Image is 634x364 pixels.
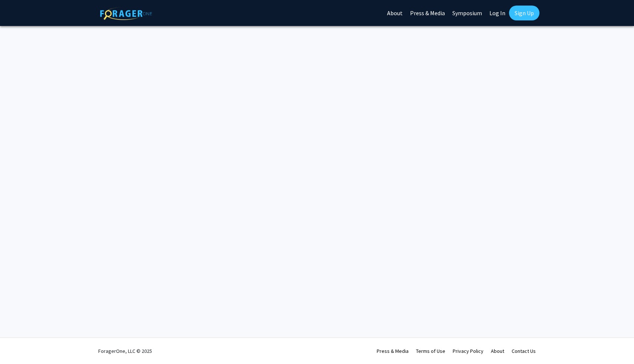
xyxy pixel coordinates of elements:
[98,338,152,364] div: ForagerOne, LLC © 2025
[100,7,152,20] img: ForagerOne Logo
[491,348,504,354] a: About
[512,348,536,354] a: Contact Us
[377,348,409,354] a: Press & Media
[453,348,483,354] a: Privacy Policy
[509,6,539,20] a: Sign Up
[416,348,445,354] a: Terms of Use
